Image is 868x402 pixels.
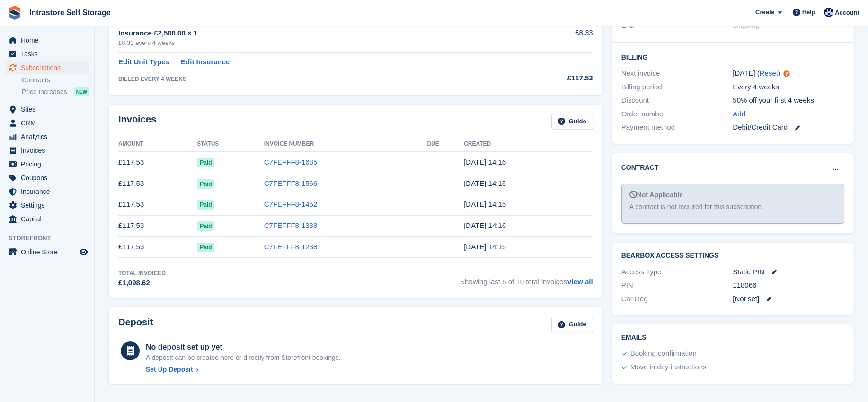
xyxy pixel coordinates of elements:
a: menu [5,116,89,130]
span: Tasks [21,47,78,61]
a: menu [5,144,89,157]
div: Order number [621,109,733,120]
div: Discount [621,95,733,106]
div: Debit/Credit Card [733,122,844,133]
p: A deposit can be created here or directly from Storefront bookings. [146,353,341,363]
time: 2025-04-09 13:15:39 UTC [464,243,506,251]
span: Storefront [9,234,94,243]
th: Status [197,137,264,152]
span: Paid [197,200,214,210]
div: PIN [621,280,733,291]
div: End [621,20,733,31]
td: £117.53 [118,152,197,173]
a: Preview store [78,246,89,258]
a: Guide [551,114,593,130]
a: Add [733,109,745,120]
a: Price increases NEW [22,87,89,97]
th: Due [427,137,464,152]
div: Set Up Deposit [146,365,193,375]
a: Set Up Deposit [146,365,341,375]
div: Move in day instructions [630,362,707,373]
div: 118066 [733,280,844,291]
h2: BearBox Access Settings [621,252,844,260]
span: Paid [197,221,214,231]
span: CRM [21,116,78,130]
span: Create [755,8,774,17]
span: Settings [21,199,78,212]
div: £117.53 [504,73,593,84]
span: Price increases [22,87,67,96]
a: menu [5,212,89,226]
div: Access Type [621,267,733,278]
td: £8.33 [504,22,593,53]
span: Help [802,8,815,17]
a: C7FEFFF8-1452 [264,200,318,208]
div: £1,098.62 [118,278,166,288]
div: Booking confirmation [630,348,697,359]
div: Payment method [621,122,733,133]
th: Created [464,137,593,152]
span: Paid [197,158,214,167]
span: Invoices [21,144,78,157]
span: Paid [197,179,214,189]
a: Reset [760,69,778,77]
div: Every 4 weeks [733,82,844,93]
div: [Not set] [733,294,844,305]
th: Invoice Number [264,137,427,152]
a: Intrastore Self Storage [26,5,115,20]
time: 2025-07-30 13:16:03 UTC [464,158,506,166]
time: 2025-05-07 13:16:07 UTC [464,221,506,229]
a: menu [5,199,89,212]
a: View all [567,278,593,286]
a: Edit Insurance [181,57,230,68]
a: menu [5,245,89,259]
span: Coupons [21,171,78,184]
td: £117.53 [118,173,197,194]
div: No deposit set up yet [146,341,341,353]
div: Car Reg [621,294,733,305]
div: Not Applicable [629,190,836,200]
span: Paid [197,243,214,252]
div: [DATE] ( ) [733,68,844,79]
span: Online Store [21,245,78,259]
span: Subscriptions [21,61,78,74]
a: C7FEFFF8-1566 [264,179,318,187]
span: Pricing [21,157,78,171]
div: 50% off your first 4 weeks [733,95,844,106]
div: Billing period [621,82,733,93]
div: £8.33 every 4 weeks [118,38,504,48]
a: Edit Unit Types [118,57,169,68]
a: C7FEFFF8-1338 [264,221,318,229]
div: BILLED EVERY 4 WEEKS [118,75,504,83]
th: Amount [118,137,197,152]
a: menu [5,103,89,116]
span: Showing last 5 of 10 total invoices [460,269,593,288]
a: C7FEFFF8-1238 [264,243,318,251]
span: Analytics [21,130,78,143]
span: Account [835,8,859,17]
a: menu [5,130,89,143]
img: Mathew Tremewan [824,8,833,17]
time: 2025-07-02 13:15:29 UTC [464,179,506,187]
h2: Billing [621,52,844,61]
a: menu [5,61,89,74]
h2: Emails [621,334,844,341]
span: Home [21,34,78,47]
a: menu [5,47,89,61]
a: Guide [551,317,593,332]
div: A contract is not required for this subscription. [629,202,836,212]
div: NEW [74,87,89,96]
a: menu [5,157,89,171]
time: 2025-06-04 13:15:32 UTC [464,200,506,208]
h2: Invoices [118,114,156,130]
td: £117.53 [118,215,197,236]
a: Contracts [22,76,89,85]
td: £117.53 [118,194,197,215]
a: menu [5,171,89,184]
td: £117.53 [118,236,197,258]
span: Capital [21,212,78,226]
h2: Contract [621,163,659,173]
a: C7FEFFF8-1685 [264,158,318,166]
div: Next invoice [621,68,733,79]
img: stora-icon-8386f47178a22dfd0bd8f6a31ec36ba5ce8667c1dd55bd0f319d3a0aa187defe.svg [8,6,22,20]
